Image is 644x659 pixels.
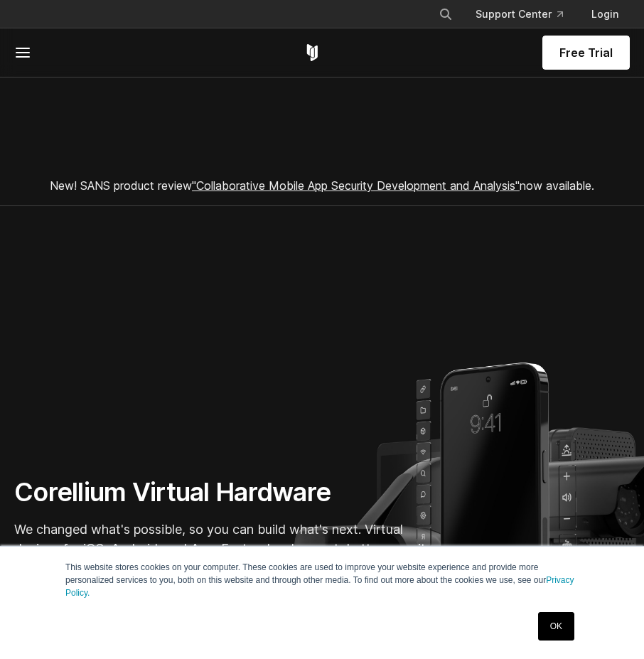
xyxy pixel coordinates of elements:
[538,612,574,641] a: OK
[464,1,574,27] a: Support Center
[65,561,579,599] p: This website stores cookies on your computer. These cookies are used to improve your website expe...
[433,1,458,27] button: Search
[580,1,630,27] a: Login
[14,476,441,508] h1: Corellium Virtual Hardware
[559,44,613,61] span: Free Trial
[50,178,594,193] span: New! SANS product review now available.
[427,1,630,27] div: Navigation Menu
[14,520,441,577] p: We changed what's possible, so you can build what's next. Virtual devices for iOS, Android, and A...
[304,44,321,61] a: Corellium Home
[192,178,520,193] a: "Collaborative Mobile App Security Development and Analysis"
[542,36,630,70] a: Free Trial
